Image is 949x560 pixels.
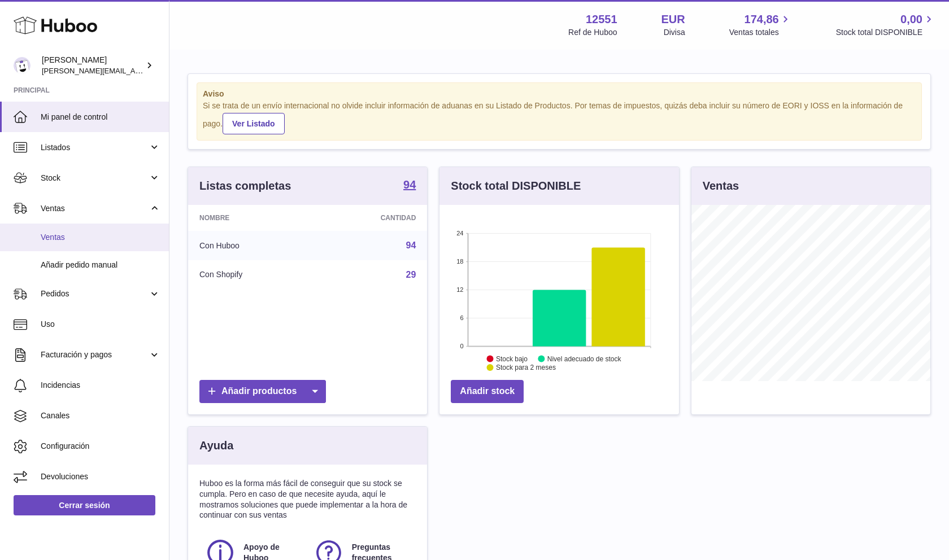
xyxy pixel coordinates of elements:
span: Facturación y pagos [41,349,149,360]
text: 18 [457,258,464,265]
div: [PERSON_NAME] [42,55,143,76]
span: Ventas totales [729,27,792,38]
span: [PERSON_NAME][EMAIL_ADDRESS][PERSON_NAME][DOMAIN_NAME] [42,66,287,75]
a: 29 [406,270,416,279]
span: Stock total DISPONIBLE [836,27,935,38]
h3: Listas completas [199,178,291,194]
h3: Stock total DISPONIBLE [451,178,581,194]
h3: Ayuda [199,438,233,453]
img: gerardo.montoiro@cleverenterprise.es [14,57,31,74]
span: Canales [41,410,160,421]
a: Añadir productos [199,380,326,403]
th: Cantidad [315,205,428,231]
a: Cerrar sesión [14,495,155,515]
span: Incidencias [41,380,160,391]
text: 6 [460,314,464,321]
a: Añadir stock [451,380,524,403]
text: 24 [457,230,464,237]
a: 174,86 Ventas totales [729,12,792,38]
span: 0,00 [900,12,922,27]
p: Huboo es la forma más fácil de conseguir que su stock se cumpla. Pero en caso de que necesite ayu... [199,478,416,521]
strong: Aviso [203,89,916,99]
text: Stock bajo [496,355,528,362]
text: 12 [457,286,464,293]
a: 0,00 Stock total DISPONIBLE [836,12,935,38]
a: 94 [406,240,416,250]
span: Pedidos [41,288,149,299]
a: Ver Listado [223,113,284,134]
span: Stock [41,173,149,183]
span: Añadir pedido manual [41,260,160,270]
strong: 12551 [586,12,617,27]
h3: Ventas [703,178,739,194]
text: Stock para 2 meses [496,364,556,371]
span: Ventas [41,203,149,214]
div: Ref de Huboo [568,27,617,38]
span: 174,86 [745,12,779,27]
span: Mi panel de control [41,112,160,123]
strong: EUR [661,12,685,27]
td: Con Huboo [188,231,315,260]
text: 0 [460,343,464,349]
span: Devoluciones [41,471,160,482]
a: 94 [403,179,416,193]
span: Uso [41,319,160,330]
span: Ventas [41,232,160,243]
strong: 94 [403,179,416,190]
div: Si se trata de un envío internacional no olvide incluir información de aduanas en su Listado de P... [203,100,916,134]
div: Divisa [664,27,685,38]
span: Configuración [41,441,160,452]
th: Nombre [188,205,315,231]
text: Nivel adecuado de stock [547,355,622,362]
span: Listados [41,142,149,153]
td: Con Shopify [188,260,315,290]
